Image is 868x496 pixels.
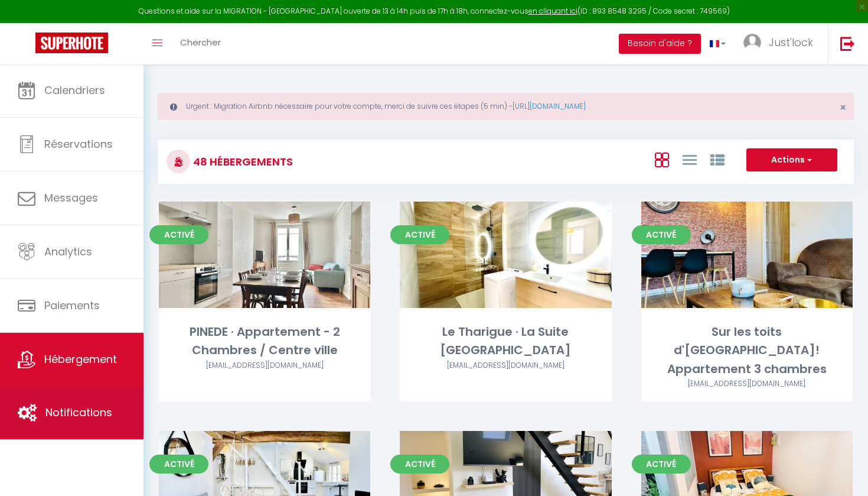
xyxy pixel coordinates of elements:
[35,33,108,53] img: Super Booking
[769,35,813,50] span: Just'lock
[470,472,541,496] a: Editer
[159,323,370,360] div: PINEDE · Appartement - 2 Chambres / Centre ville
[743,34,761,51] img: ...
[159,360,370,371] div: Airbnb
[641,323,853,378] div: Sur les toits d'[GEOGRAPHIC_DATA]! Appartement 3 chambres
[44,352,117,367] span: Hébergement
[840,100,846,115] span: ×
[9,5,45,40] button: Open LiveChat chat widget
[229,243,300,267] a: Editer
[44,83,105,98] span: Calendriers
[710,150,725,169] a: Vue par Groupe
[632,455,691,474] span: Activé
[158,93,854,120] div: Urgent : Migration Airbnb nécessaire pour votre compte, merci de suivre ces étapes (5 min) -
[44,190,98,205] span: Messages
[44,137,113,151] span: Réservations
[470,243,541,267] a: Editer
[44,244,92,259] span: Analytics
[712,472,782,496] a: Editer
[632,225,691,244] span: Activé
[528,6,577,16] a: en cliquant ici
[390,225,449,244] span: Activé
[683,150,697,169] a: Vue en Liste
[44,298,100,313] span: Paiements
[746,148,837,172] button: Actions
[400,323,611,360] div: Le Tharigue · La Suite [GEOGRAPHIC_DATA]
[840,36,855,51] img: logout
[190,148,293,175] h3: 48 Hébergements
[712,243,782,267] a: Editer
[390,455,449,474] span: Activé
[619,34,701,54] button: Besoin d'aide ?
[171,23,230,64] a: Chercher
[180,36,221,48] span: Chercher
[513,101,586,111] a: [URL][DOMAIN_NAME]
[840,102,846,113] button: Close
[400,360,611,371] div: Airbnb
[735,23,828,64] a: ... Just'lock
[149,225,208,244] span: Activé
[149,455,208,474] span: Activé
[641,378,853,390] div: Airbnb
[229,472,300,496] a: Editer
[655,150,669,169] a: Vue en Box
[45,405,112,420] span: Notifications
